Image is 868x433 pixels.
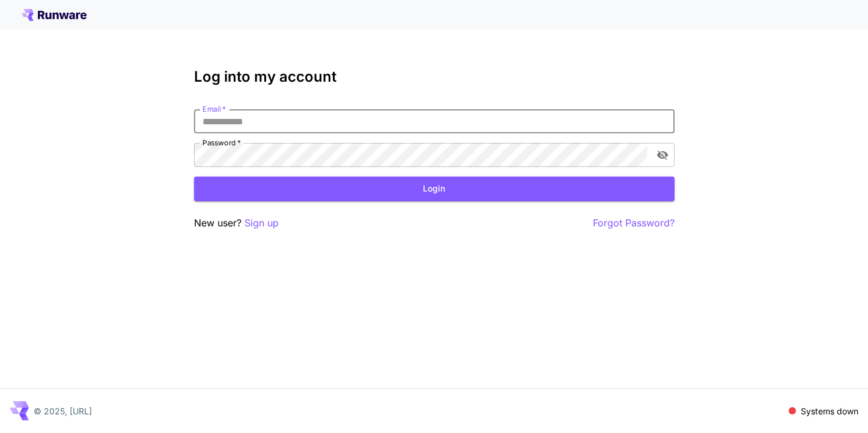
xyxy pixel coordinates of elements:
[194,216,279,231] p: New user?
[194,177,675,201] button: Login
[202,104,226,114] label: Email
[34,405,92,417] p: © 2025, [URL]
[202,138,241,148] label: Password
[652,144,673,166] button: toggle password visibility
[593,216,675,231] button: Forgot Password?
[194,68,675,85] h3: Log into my account
[801,405,858,417] p: Systems down
[244,216,279,231] button: Sign up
